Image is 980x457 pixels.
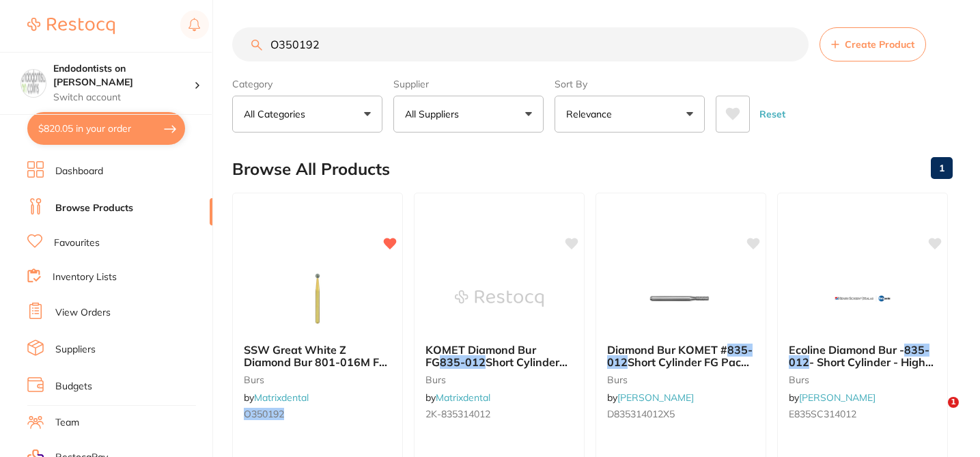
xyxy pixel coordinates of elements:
[55,416,79,430] a: Team
[244,107,311,121] p: All Categories
[948,397,959,408] span: 1
[405,107,464,121] p: All Suppliers
[55,343,96,357] a: Suppliers
[818,264,907,333] img: Ecoline Diamond Bur - 835-012 - Short Cylinder - High Speed, Friction Grip (FG)
[55,380,92,393] a: Budgets
[53,271,117,284] a: Inventory Lists
[789,343,904,357] span: Ecoline Diamond Bur -
[232,27,809,61] input: Search Products
[555,96,705,133] button: Relevance
[820,27,926,61] button: Create Product
[53,91,194,105] p: Switch account
[607,374,755,385] small: burs
[440,355,486,369] em: 835-012
[607,391,694,404] span: by
[55,202,133,215] a: Browse Products
[55,165,103,178] a: Dashboard
[254,391,309,404] a: Matrixdental
[54,236,100,250] a: Favourites
[27,10,115,42] a: Restocq Logo
[393,96,544,133] button: All Suppliers
[425,355,568,381] span: Short Cylinder (5)
[27,112,185,145] button: $820.05 in your order
[436,391,490,404] a: Matrixdental
[920,397,953,430] iframe: Intercom live chat
[232,96,382,133] button: All Categories
[55,306,111,320] a: View Orders
[232,160,390,179] h2: Browse All Products
[244,343,387,382] span: SSW Great White Z Diamond Bur 801-016M FG (10/pcs)
[789,391,876,404] span: by
[21,70,46,94] img: Endodontists on Collins
[617,391,694,404] a: [PERSON_NAME]
[244,391,309,404] span: by
[566,107,617,121] p: Relevance
[931,154,953,182] a: 1
[244,408,284,420] em: O350192
[789,408,856,420] span: E835SC314012
[232,78,382,90] label: Category
[425,391,490,404] span: by
[755,96,789,133] button: Reset
[799,391,876,404] a: [PERSON_NAME]
[607,343,727,357] span: Diamond Bur KOMET #
[607,408,675,420] span: D835314012X5
[845,39,914,50] span: Create Product
[425,343,536,369] span: KOMET Diamond Bur FG
[425,344,573,369] b: KOMET Diamond Bur FG 835-012 Short Cylinder (5)
[244,344,391,369] b: SSW Great White Z Diamond Bur 801-016M FG (10/pcs)
[607,355,749,381] span: Short Cylinder FG Pack of 5
[789,343,929,369] em: 835-012
[27,18,115,34] img: Restocq Logo
[789,344,936,369] b: Ecoline Diamond Bur - 835-012 - Short Cylinder - High Speed, Friction Grip (FG)
[425,374,573,385] small: burs
[425,408,490,420] span: 2K-835314012
[636,264,725,333] img: Diamond Bur KOMET #835-012 Short Cylinder FG Pack of 5
[555,78,705,90] label: Sort By
[244,374,391,385] small: burs
[53,62,194,89] h4: Endodontists on Collins
[789,374,936,385] small: burs
[607,344,755,369] b: Diamond Bur KOMET #835-012 Short Cylinder FG Pack of 5
[455,264,544,333] img: KOMET Diamond Bur FG 835-012 Short Cylinder (5)
[393,78,544,90] label: Supplier
[789,355,934,381] span: - Short Cylinder - High Speed, Friction Grip (FG)
[273,264,362,333] img: SSW Great White Z Diamond Bur 801-016M FG (10/pcs)
[607,343,753,369] em: 835-012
